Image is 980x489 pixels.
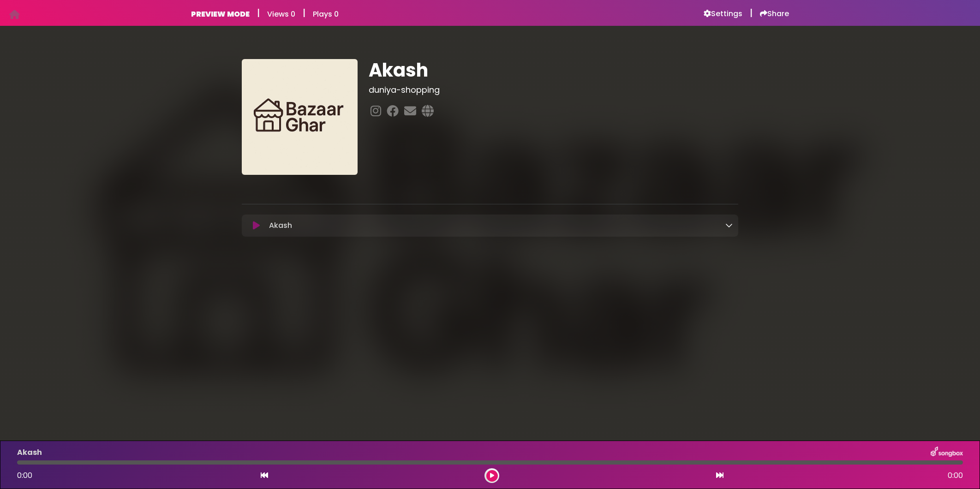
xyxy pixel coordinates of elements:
a: Share [760,9,789,18]
h6: PREVIEW MODE [191,10,250,18]
h6: Plays 0 [313,10,339,18]
h5: | [257,7,260,18]
img: 4vGZ4QXSguwBTn86kXf1 [242,59,358,175]
h1: Akash [369,59,738,81]
h3: duniya-shopping [369,85,738,95]
h5: | [750,7,753,18]
p: Akash [269,220,292,231]
h5: | [303,7,305,18]
h6: Views 0 [267,10,295,18]
a: Settings [704,9,742,18]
